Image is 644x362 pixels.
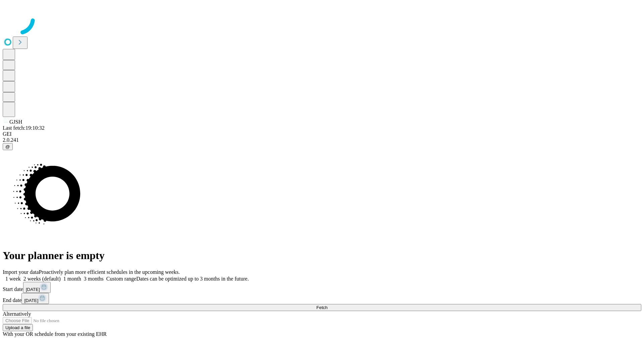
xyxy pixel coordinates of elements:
[3,143,13,150] button: @
[84,276,104,282] span: 3 months
[316,305,327,310] span: Fetch
[21,293,49,304] button: [DATE]
[3,131,641,137] div: GEI
[26,287,40,292] span: [DATE]
[3,293,641,304] div: End date
[3,331,107,337] span: With your OR schedule from your existing EHR
[3,304,641,311] button: Fetch
[3,137,641,143] div: 2.0.241
[39,269,180,275] span: Proactively plan more efficient schedules in the upcoming weeks.
[23,282,51,293] button: [DATE]
[5,276,21,282] span: 1 week
[23,276,61,282] span: 2 weeks (default)
[3,282,641,293] div: Start date
[5,144,10,149] span: @
[3,249,641,262] h1: Your planner is empty
[3,311,31,317] span: Alternatively
[3,324,33,331] button: Upload a file
[3,125,45,131] span: Last fetch: 19:10:32
[63,276,81,282] span: 1 month
[106,276,136,282] span: Custom range
[3,269,39,275] span: Import your data
[24,298,38,303] span: [DATE]
[9,119,22,125] span: GJSH
[136,276,249,282] span: Dates can be optimized up to 3 months in the future.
